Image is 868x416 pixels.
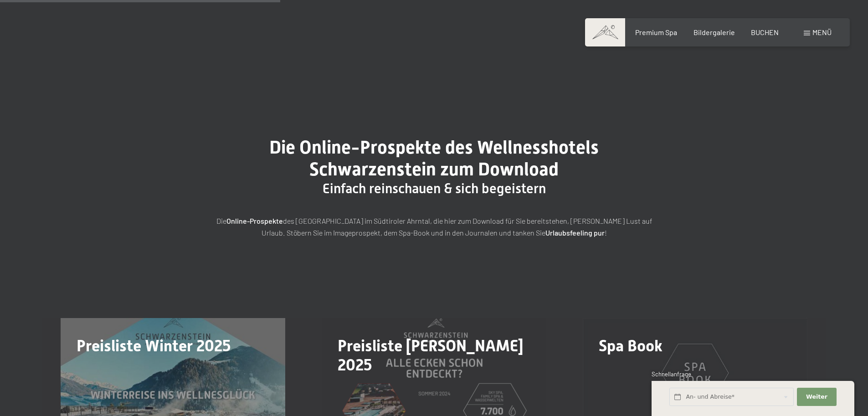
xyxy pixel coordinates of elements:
[338,337,524,374] span: Preisliste [PERSON_NAME] 2025
[599,337,663,355] span: Spa Book
[652,370,691,378] span: Schnellanfrage
[545,228,605,237] strong: Urlaubsfeeling pur
[226,216,283,225] strong: Online-Prospekte
[693,28,735,36] a: Bildergalerie
[806,393,827,401] span: Weiter
[812,28,832,36] span: Menü
[751,28,779,36] a: BUCHEN
[206,215,662,238] p: Die des [GEOGRAPHIC_DATA] im Südtiroler Ahrntal, die hier zum Download für Sie bereitstehen, [PER...
[269,137,599,180] span: Die Online-Prospekte des Wellnesshotels Schwarzenstein zum Download
[635,28,677,36] a: Premium Spa
[323,180,546,196] span: Einfach reinschauen & sich begeistern
[77,337,231,355] span: Preisliste Winter 2025
[797,388,836,406] button: Weiter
